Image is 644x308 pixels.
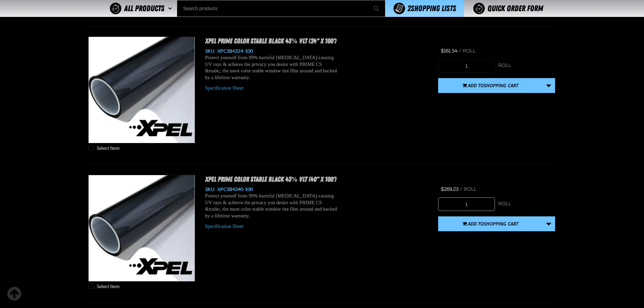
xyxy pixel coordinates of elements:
input: Product Quantity [438,197,495,211]
span: XPCSB4324-100 [216,48,253,54]
span: roll [463,48,476,54]
a: XPEL PRIME Color Stable Black 43% VLT (40" x 100') [205,175,336,183]
span: / [459,48,461,54]
: View Details of the XPEL PRIME Color Stable Black 43% VLT (24" x 100') [89,37,195,143]
input: Product Quantity [438,59,495,73]
p: Protect yourself from 99% harmful [MEDICAL_DATA]-causing UV rays & achieve the privacy you desire... [205,193,339,219]
input: Select Item [89,283,94,289]
div: SKU: [205,186,428,193]
span: All Products [124,2,164,15]
span: / [460,186,462,192]
span: Add to [468,82,518,89]
span: Shopping Cart [484,220,518,227]
span: roll [464,186,477,192]
a: XPEL PRIME Color Stable Black 43% VLT (24" x 100') [205,37,336,45]
div: roll [498,201,555,207]
a: Specification Sheet [205,223,244,229]
label: Select Item [89,145,119,151]
label: Select Item [89,283,119,290]
span: XPCSB4340-100 [216,187,253,192]
span: $269.23 [441,186,458,192]
strong: 2 [407,4,411,13]
a: More Actions [542,216,555,231]
div: Scroll to the top [7,286,22,301]
div: roll [498,63,555,69]
p: Protect yourself from 99% harmful [MEDICAL_DATA]-causing UV rays & achieve the privacy you desire... [205,54,339,81]
button: Add toShopping Cart [438,78,543,93]
button: Add toShopping Cart [438,216,543,231]
img: XPEL PRIME Color Stable Black 43% VLT (24" x 100') [89,37,195,143]
div: SKU: [205,48,428,54]
img: XPEL PRIME Color Stable Black 43% VLT (40" x 100') [89,175,195,281]
span: Shopping Lists [407,4,456,13]
a: More Actions [542,78,555,93]
span: $161.54 [441,48,457,54]
: View Details of the XPEL PRIME Color Stable Black 43% VLT (40" x 100') [89,175,195,281]
span: Shopping Cart [484,82,518,89]
input: Select Item [89,145,94,150]
span: Add to [468,220,518,227]
a: Specification Sheet [205,85,244,91]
